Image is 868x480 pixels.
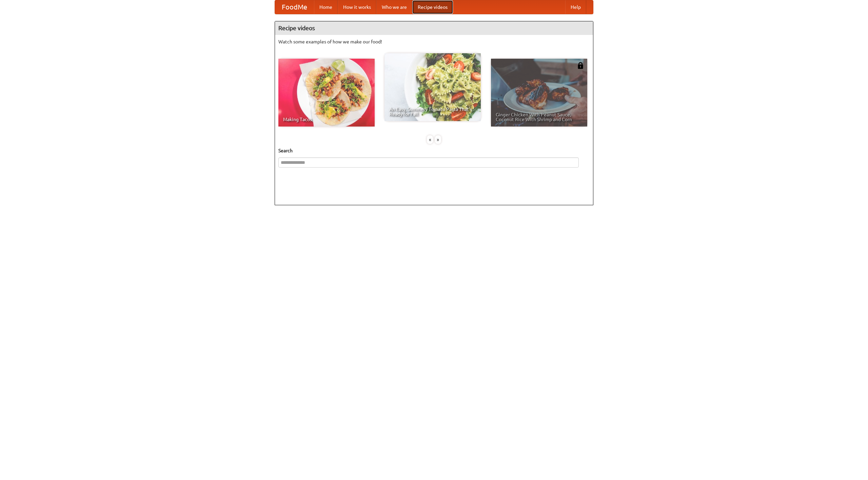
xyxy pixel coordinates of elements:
h4: Recipe videos [275,21,593,35]
h5: Search [278,147,590,154]
a: FoodMe [275,0,314,14]
img: 483408.png [577,62,584,69]
span: Making Tacos [283,117,370,122]
p: Watch some examples of how we make our food! [278,38,590,45]
a: Home [314,0,338,14]
div: » [435,135,441,144]
a: How it works [338,0,376,14]
a: Recipe videos [412,0,453,14]
a: Making Tacos [278,59,375,127]
a: Who we are [376,0,412,14]
div: « [427,135,433,144]
a: Help [565,0,586,14]
a: An Easy, Summery Tomato Pasta That's Ready for Fall [384,53,481,121]
span: An Easy, Summery Tomato Pasta That's Ready for Fall [389,107,476,116]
